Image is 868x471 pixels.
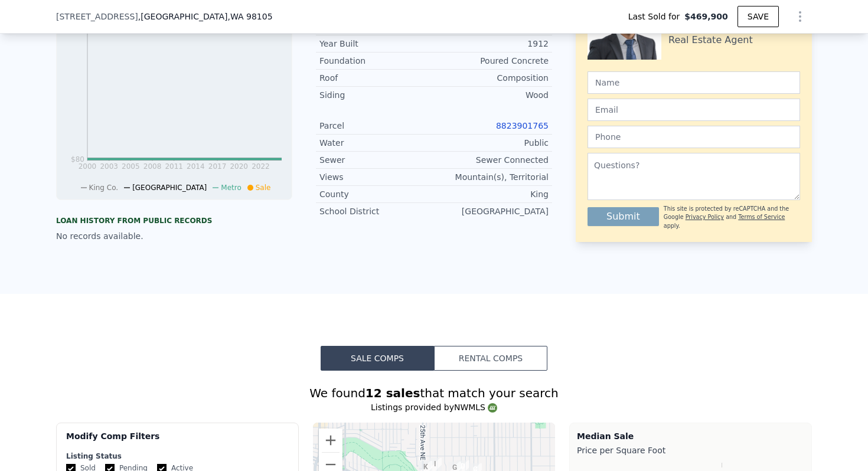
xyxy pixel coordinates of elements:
tspan: 2005 [122,162,140,171]
input: Phone [588,126,800,148]
button: Sale Comps [321,346,434,371]
div: [GEOGRAPHIC_DATA] [434,205,549,217]
div: Parcel [319,120,434,132]
tspan: 2008 [143,162,162,171]
tspan: 2022 [252,162,270,171]
button: Submit [588,207,659,226]
div: Sewer [319,154,434,166]
div: Mountain(s), Territorial [434,171,549,183]
button: SAVE [738,6,779,27]
div: Loan history from public records [56,216,292,225]
tspan: 2011 [165,162,183,171]
div: Modify Comp Filters [66,430,289,452]
a: Terms of Service [738,214,785,220]
div: Year Built [319,38,434,50]
span: , [GEOGRAPHIC_DATA] [138,11,273,22]
div: 1912 [434,38,549,50]
input: Email [588,99,800,121]
text: I [721,462,723,469]
div: Listings provided by NWMLS [56,401,812,413]
a: Privacy Policy [686,214,724,220]
div: Roof [319,72,434,84]
span: Last Sold for [628,11,685,22]
span: $469,900 [684,11,728,22]
span: King Co. [89,184,119,192]
span: Sale [256,184,271,192]
span: [GEOGRAPHIC_DATA] [132,184,207,192]
div: Water [319,137,434,149]
a: 8823901765 [496,121,549,130]
div: Foundation [319,55,434,67]
div: This site is protected by reCAPTCHA and the Google and apply. [664,205,800,230]
div: School District [319,205,434,217]
div: No records available. [56,230,292,242]
div: Real Estate Agent [668,33,753,47]
div: Listing Status [66,452,289,461]
tspan: 2014 [187,162,205,171]
div: Price per Square Foot [577,442,804,459]
div: Sewer Connected [434,154,549,166]
div: King [434,188,549,200]
div: Composition [434,72,549,84]
tspan: $80 [71,155,84,163]
div: Poured Concrete [434,55,549,67]
img: NWMLS Logo [488,403,497,413]
strong: 12 sales [366,386,420,400]
tspan: 2000 [79,162,97,171]
tspan: 2017 [208,162,227,171]
span: Metro [221,184,241,192]
button: Zoom in [319,429,342,452]
input: Name [588,71,800,94]
button: Rental Comps [434,346,547,371]
div: Public [434,137,549,149]
div: Siding [319,89,434,101]
div: Median Sale [577,430,804,442]
span: , WA 98105 [227,12,272,21]
span: [STREET_ADDRESS] [56,11,138,22]
tspan: 2003 [100,162,118,171]
div: Wood [434,89,549,101]
div: Views [319,171,434,183]
tspan: 2020 [230,162,248,171]
div: We found that match your search [56,385,812,401]
button: Show Options [788,5,812,28]
div: County [319,188,434,200]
